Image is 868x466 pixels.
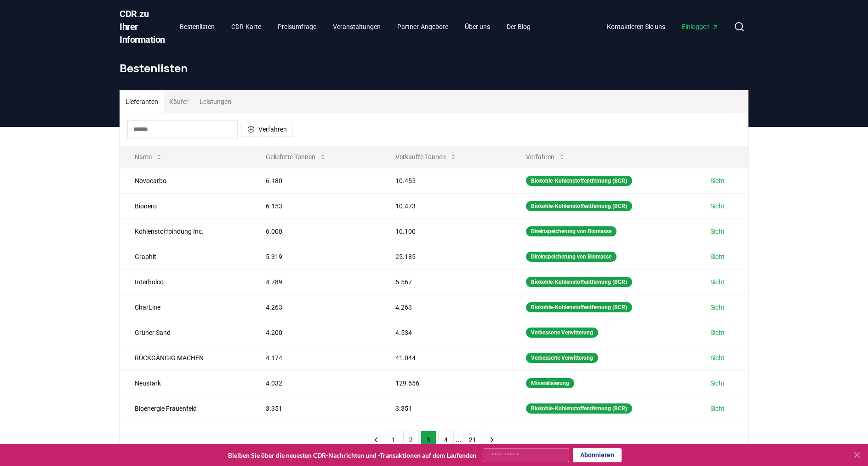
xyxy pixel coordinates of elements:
a: Sicht [710,252,725,261]
font: Bestenlisten [180,23,215,30]
font: 6.000 [266,228,282,235]
font: 3 [427,436,430,443]
a: Der Blog [499,18,538,35]
font: CDR-Karte [231,23,261,30]
font: 4.789 [266,278,282,286]
font: Der Blog [507,23,531,30]
button: Gelieferte Tonnen [258,148,334,166]
font: Sicht [710,405,725,412]
font: Lieferanten [126,98,158,105]
font: Direktspeicherung von Biomasse [531,228,611,235]
font: RÜCKGÄNGIG MACHEN [135,354,204,362]
font: 3.351 [395,405,412,412]
a: Sicht [710,379,725,388]
a: Sicht [710,404,725,413]
font: Kontaktieren Sie uns [607,23,665,30]
font: Sicht [710,253,725,260]
a: CDR.zu Ihrer Information [120,7,165,46]
font: 4.534 [395,329,412,336]
a: Sicht [710,353,725,362]
a: Sicht [710,277,725,287]
a: Bestenlisten [172,18,222,35]
font: Über uns [465,23,490,30]
a: Partner-Angebote [390,18,456,35]
font: ... [456,435,461,444]
a: Über uns [457,18,497,35]
font: CharLine [135,304,160,311]
font: Partner-Angebote [397,23,448,30]
font: Sicht [710,177,725,184]
font: Grüner Sand [135,329,171,336]
font: Bioenergie Frauenfeld [135,405,197,412]
font: 4.263 [395,304,412,311]
button: 4 [438,431,454,449]
font: Sicht [710,304,725,311]
button: 21 [463,431,482,449]
font: Sicht [710,278,725,286]
nav: Hauptsächlich [600,18,726,35]
button: 2 [403,431,419,449]
button: 3 [421,431,436,449]
font: 6.153 [266,202,282,210]
font: Interholco [135,278,164,286]
font: 1 [392,436,395,443]
font: 4.263 [266,304,282,311]
button: vorherige Seite [368,431,384,449]
font: Sicht [710,202,725,210]
font: 5.567 [395,278,412,286]
button: nächste Seite [484,431,500,449]
font: Verfahren [258,126,287,133]
font: Biokohle-Kohlenstoffentfernung (BCR) [531,178,627,184]
a: Einloggen [674,18,726,35]
font: Novocarbo [135,177,166,184]
font: 25.185 [395,253,416,260]
font: 5.319 [266,253,282,260]
font: Biokohle-Kohlenstoffentfernung (BCR) [531,405,627,412]
font: Name [135,153,152,161]
a: CDR-Karte [224,18,268,35]
font: Veranstaltungen [333,23,381,30]
a: Sicht [710,176,725,185]
font: Kohlenstoffbindung Inc. [135,228,204,235]
font: Sicht [710,380,725,387]
font: Leistungen [200,98,231,105]
font: Direktspeicherung von Biomasse [531,253,611,260]
a: Sicht [710,328,725,337]
font: Bionero [135,202,157,210]
font: Gelieferte Tonnen [266,153,315,161]
font: 129.656 [395,380,419,387]
font: Preisumfrage [278,23,316,30]
font: 10.100 [395,228,416,235]
font: Verbesserte Verwitterung [531,329,593,336]
font: Verkaufte Tonnen [395,153,446,161]
font: Verfahren [526,153,554,161]
font: Verbesserte Verwitterung [531,355,593,361]
a: Preisumfrage [270,18,324,35]
font: Neustark [135,380,161,387]
button: 1 [386,431,401,449]
font: 4 [444,436,448,443]
font: Biokohle-Kohlenstoffentfernung (BCR) [531,279,627,285]
font: 21 [469,436,476,443]
button: Verkaufte Tonnen [388,148,464,166]
font: 4.032 [266,380,282,387]
font: Sicht [710,354,725,362]
font: Bestenlisten [120,60,188,75]
font: Biokohle-Kohlenstoffentfernung (BCR) [531,203,627,209]
font: 2 [409,436,413,443]
font: 41.044 [395,354,416,362]
font: Sicht [710,228,725,235]
font: CDR [120,8,137,19]
font: Mineralisierung [531,380,569,386]
button: Verfahren [519,148,573,166]
font: 6.180 [266,177,282,184]
font: . [137,8,140,19]
font: zu Ihrer Information [120,8,165,45]
font: 4.174 [266,354,282,362]
font: Biokohle-Kohlenstoffentfernung (BCR) [531,304,627,311]
nav: Hauptsächlich [172,18,538,35]
a: Kontaktieren Sie uns [600,18,673,35]
a: Sicht [710,303,725,312]
font: 10.455 [395,177,416,184]
font: Sicht [710,329,725,336]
